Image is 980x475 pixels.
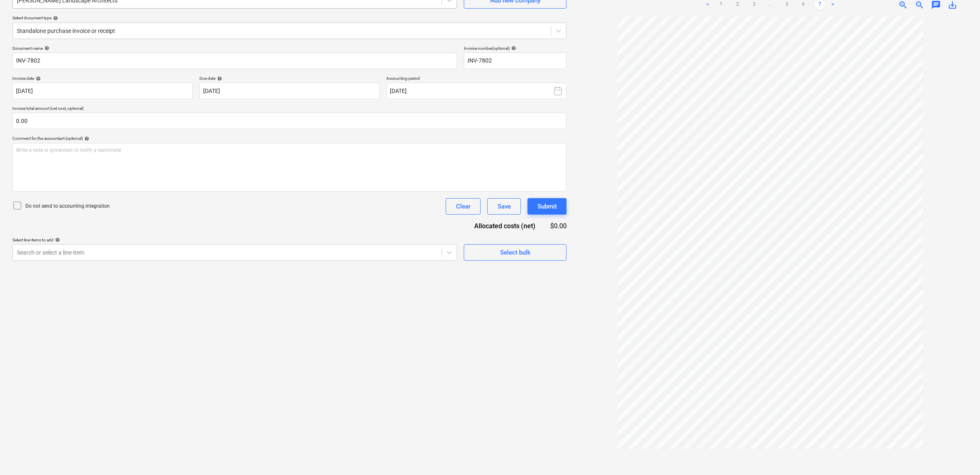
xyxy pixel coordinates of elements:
[12,136,567,141] div: Comment for the accountant (optional)
[549,221,567,231] div: $0.00
[215,76,222,81] span: help
[12,15,567,21] div: Select document type
[12,113,567,129] input: Invoice total amount (net cost, optional)
[460,221,549,231] div: Allocated costs (net)
[537,201,557,212] div: Submit
[51,16,58,21] span: help
[12,76,193,81] div: Invoice date
[25,203,110,210] p: Do not send to accounting integration
[487,198,521,215] button: Save
[387,83,567,99] button: [DATE]
[83,136,89,141] span: help
[12,53,457,69] input: Document name
[12,106,567,113] p: Invoice total amount (net cost, optional)
[456,201,470,212] div: Clear
[12,237,457,243] div: Select line-items to add
[199,76,380,81] div: Due date
[12,46,457,51] div: Document name
[43,46,49,51] span: help
[53,237,60,242] span: help
[500,247,531,258] div: Select bulk
[498,201,511,212] div: Save
[12,83,193,99] input: Invoice date not specified
[464,244,567,261] button: Select bulk
[446,198,481,215] button: Clear
[387,76,567,83] p: Accounting period
[464,46,567,51] div: Invoice number (optional)
[464,53,567,69] input: Invoice number
[528,198,567,215] button: Submit
[510,46,516,51] span: help
[199,83,380,99] input: Due date not specified
[34,76,41,81] span: help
